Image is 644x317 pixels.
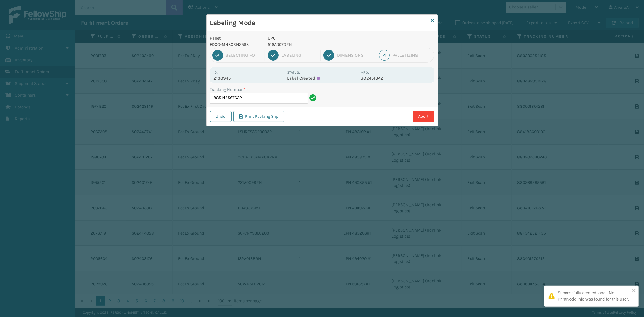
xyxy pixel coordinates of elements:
h3: Labeling Mode [210,18,429,27]
div: 1 [212,50,223,61]
p: UPC [268,35,357,41]
button: close [632,288,636,294]
div: 3 [323,50,334,61]
p: 516A007GRN [268,41,357,48]
p: Pallet [210,35,261,41]
div: Palletizing [392,53,432,58]
p: Label Created [287,75,357,81]
div: Selecting FO [226,53,262,58]
button: Abort [413,111,434,122]
label: MPO: [360,70,369,75]
label: Id: [214,70,218,75]
p: FDXG-MNSOBN2593 [210,41,261,48]
div: Dimensions [337,53,373,58]
div: 2 [268,50,279,61]
button: Print Packing Slip [233,111,284,122]
div: Successfully created label. No PrintNode info was found for this user. [558,290,630,303]
p: 2136945 [214,75,284,81]
div: Labeling [281,53,318,58]
label: Tracking Number [210,86,245,93]
button: Undo [210,111,232,122]
p: SO2451842 [360,75,430,81]
div: 4 [379,50,390,61]
label: Status: [287,70,300,75]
